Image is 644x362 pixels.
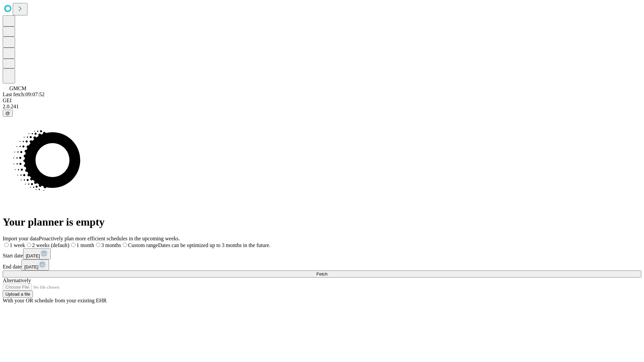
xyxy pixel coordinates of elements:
[3,278,31,283] span: Alternatively
[3,98,641,104] div: GEI
[3,270,641,278] button: Fetch
[27,243,31,247] input: 2 weeks (default)
[10,242,25,248] span: 1 week
[316,271,327,277] span: Fetch
[101,242,121,248] span: 3 months
[32,242,69,248] span: 2 weeks (default)
[3,110,13,117] button: @
[23,248,51,259] button: [DATE]
[128,242,158,248] span: Custom range
[158,242,270,248] span: Dates can be optimized up to 3 months in the future.
[3,291,33,298] button: Upload a file
[4,243,9,247] input: 1 week
[9,85,26,91] span: GMCM
[3,298,107,303] span: With your OR schedule from your existing EHR
[3,216,641,228] h1: Your planner is empty
[21,259,49,270] button: [DATE]
[3,92,45,97] span: Last fetch: 09:07:52
[71,243,75,247] input: 1 month
[26,253,40,258] span: [DATE]
[123,243,127,247] input: Custom rangeDates can be optimized up to 3 months in the future.
[76,242,94,248] span: 1 month
[3,236,39,241] span: Import your data
[24,264,38,269] span: [DATE]
[96,243,100,247] input: 3 months
[3,104,641,110] div: 2.0.241
[39,236,180,241] span: Proactively plan more efficient schedules in the upcoming weeks.
[3,248,641,259] div: Start date
[3,259,641,270] div: End date
[5,111,10,116] span: @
